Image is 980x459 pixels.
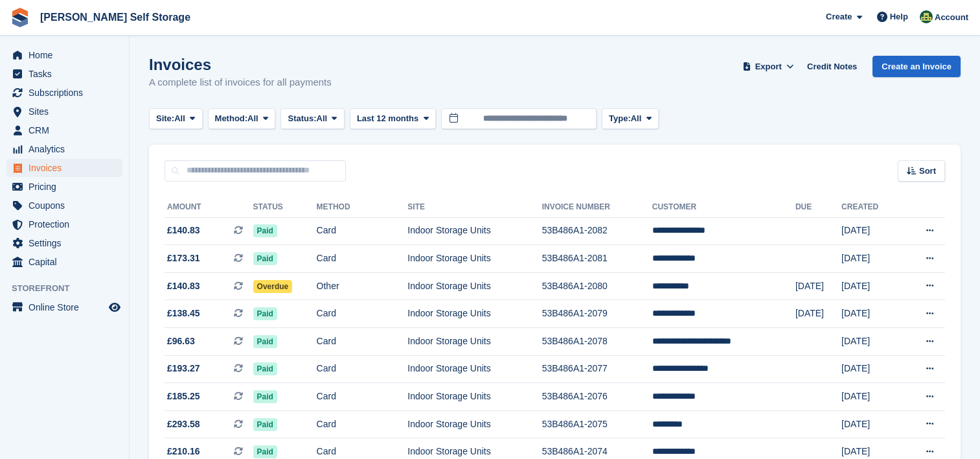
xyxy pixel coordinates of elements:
[631,112,642,125] span: All
[407,300,541,328] td: Indoor Storage Units
[841,300,901,328] td: [DATE]
[317,328,408,356] td: Card
[149,108,203,130] button: Site: All
[149,75,332,90] p: A complete list of invoices for all payments
[542,355,652,383] td: 53B486A1-2077
[407,355,541,383] td: Indoor Storage Units
[795,272,841,300] td: [DATE]
[317,383,408,411] td: Card
[28,102,106,121] span: Sites
[542,300,652,328] td: 53B486A1-2079
[841,272,901,300] td: [DATE]
[542,328,652,356] td: 53B486A1-2078
[6,121,122,139] a: menu
[826,10,852,23] span: Create
[280,108,344,130] button: Status: All
[253,418,277,431] span: Paid
[28,234,106,252] span: Settings
[542,217,652,245] td: 53B486A1-2082
[317,272,408,300] td: Other
[407,383,541,411] td: Indoor Storage Units
[919,165,936,178] span: Sort
[407,272,541,300] td: Indoor Storage Units
[317,217,408,245] td: Card
[317,197,408,218] th: Method
[652,197,795,218] th: Customer
[407,328,541,356] td: Indoor Storage Units
[35,6,196,28] a: [PERSON_NAME] Self Storage
[167,252,200,265] span: £173.31
[755,60,782,73] span: Export
[6,159,122,177] a: menu
[149,56,332,73] h1: Invoices
[253,307,277,320] span: Paid
[407,197,541,218] th: Site
[890,10,908,23] span: Help
[6,65,122,83] a: menu
[28,121,106,139] span: CRM
[317,112,328,125] span: All
[107,300,122,315] a: Preview store
[167,335,195,348] span: £96.63
[28,253,106,271] span: Capital
[841,410,901,438] td: [DATE]
[841,245,901,273] td: [DATE]
[795,197,841,218] th: Due
[317,245,408,273] td: Card
[165,197,253,218] th: Amount
[6,140,122,158] a: menu
[28,196,106,215] span: Coupons
[841,328,901,356] td: [DATE]
[609,112,631,125] span: Type:
[841,217,901,245] td: [DATE]
[28,84,106,102] span: Subscriptions
[167,445,200,458] span: £210.16
[167,390,200,403] span: £185.25
[841,355,901,383] td: [DATE]
[253,197,317,218] th: Status
[841,383,901,411] td: [DATE]
[317,410,408,438] td: Card
[253,224,277,237] span: Paid
[28,65,106,83] span: Tasks
[6,298,122,316] a: menu
[6,84,122,102] a: menu
[317,300,408,328] td: Card
[156,112,174,125] span: Site:
[542,410,652,438] td: 53B486A1-2075
[6,234,122,252] a: menu
[28,46,106,64] span: Home
[920,10,933,23] img: Julie Williams
[167,279,200,293] span: £140.83
[542,197,652,218] th: Invoice Number
[740,56,797,77] button: Export
[215,112,248,125] span: Method:
[6,178,122,196] a: menu
[28,298,106,316] span: Online Store
[247,112,258,125] span: All
[28,159,106,177] span: Invoices
[12,282,129,295] span: Storefront
[542,245,652,273] td: 53B486A1-2081
[407,410,541,438] td: Indoor Storage Units
[841,197,901,218] th: Created
[253,335,277,348] span: Paid
[167,362,200,375] span: £193.27
[28,178,106,196] span: Pricing
[208,108,276,130] button: Method: All
[253,252,277,265] span: Paid
[10,8,30,27] img: stora-icon-8386f47178a22dfd0bd8f6a31ec36ba5ce8667c1dd55bd0f319d3a0aa187defe.svg
[174,112,185,125] span: All
[602,108,659,130] button: Type: All
[795,300,841,328] td: [DATE]
[167,224,200,237] span: £140.83
[6,102,122,121] a: menu
[288,112,316,125] span: Status:
[357,112,418,125] span: Last 12 months
[253,445,277,458] span: Paid
[872,56,961,77] a: Create an Invoice
[253,390,277,403] span: Paid
[407,217,541,245] td: Indoor Storage Units
[6,196,122,215] a: menu
[253,280,293,293] span: Overdue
